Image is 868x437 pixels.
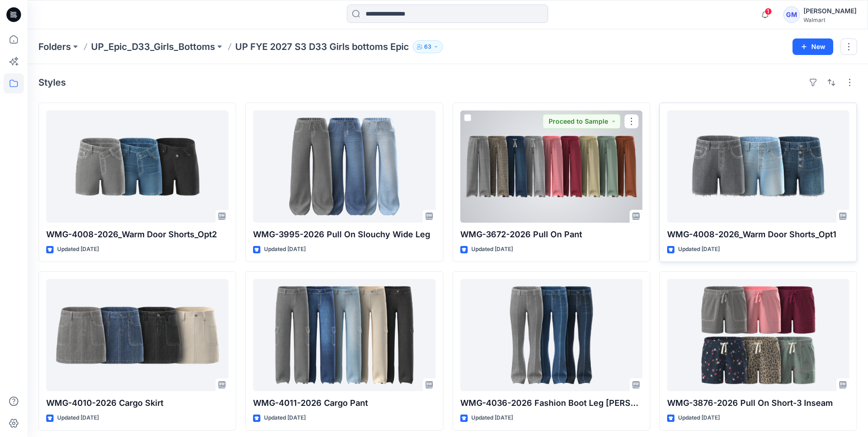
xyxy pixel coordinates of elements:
p: Updated [DATE] [57,245,99,254]
p: UP FYE 2027 S3 D33 Girls bottoms Epic [235,40,409,53]
p: WMG-3995-2026 Pull On Slouchy Wide Leg [253,228,435,241]
p: Updated [DATE] [471,245,513,254]
a: WMG-3995-2026 Pull On Slouchy Wide Leg [253,110,435,223]
div: GM [783,6,800,23]
p: Updated [DATE] [264,245,306,254]
p: Updated [DATE] [264,413,306,423]
p: WMG-4008-2026_Warm Door Shorts_Opt2 [46,228,228,241]
p: WMG-4036-2026 Fashion Boot Leg [PERSON_NAME] [460,397,642,410]
a: WMG-4036-2026 Fashion Boot Leg Jean [460,279,642,391]
a: WMG-4011-2026 Cargo Pant [253,279,435,391]
a: WMG-3672-2026 Pull On Pant [460,110,642,223]
p: WMG-3876-2026 Pull On Short-3 Inseam [667,397,849,410]
a: WMG-3876-2026 Pull On Short-3 Inseam [667,279,849,391]
a: Folders [38,40,71,53]
p: 63 [424,42,431,52]
a: UP_Epic_D33_Girls_Bottoms [91,40,215,53]
p: WMG-4011-2026 Cargo Pant [253,397,435,410]
p: WMG-4010-2026 Cargo Skirt [46,397,228,410]
p: Updated [DATE] [471,413,513,423]
a: WMG-4008-2026_Warm Door Shorts_Opt1 [667,110,849,223]
span: 1 [765,8,772,15]
p: WMG-3672-2026 Pull On Pant [460,228,642,241]
a: WMG-4008-2026_Warm Door Shorts_Opt2 [46,110,228,223]
p: Updated [DATE] [678,413,720,423]
p: WMG-4008-2026_Warm Door Shorts_Opt1 [667,228,849,241]
button: 63 [413,40,443,53]
p: Updated [DATE] [678,245,720,254]
div: [PERSON_NAME] [803,5,857,16]
a: WMG-4010-2026 Cargo Skirt [46,279,228,391]
div: Walmart [803,16,857,23]
p: Updated [DATE] [57,413,99,423]
button: New [793,38,833,55]
h4: Styles [38,77,66,88]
